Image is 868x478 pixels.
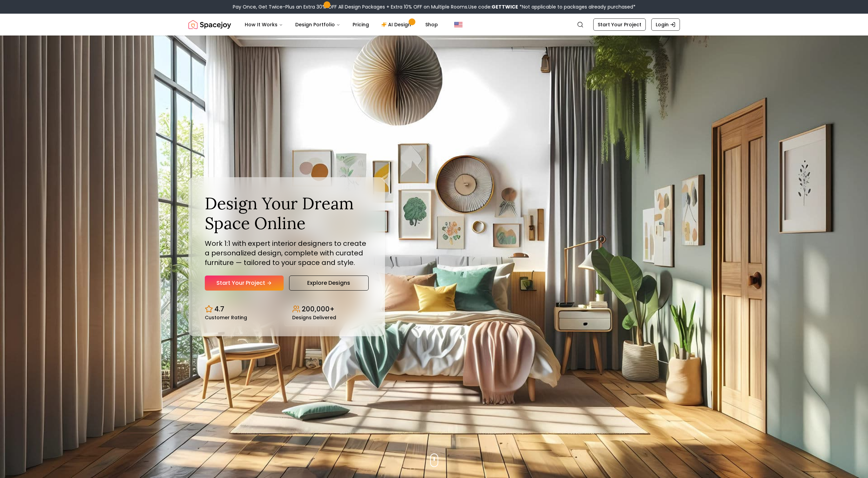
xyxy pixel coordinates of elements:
span: *Not applicable to packages already purchased* [518,3,636,10]
button: How It Works [239,18,288,31]
div: Pay Once, Get Twice-Plus an Extra 30% OFF All Design Packages + Extra 10% OFF on Multiple Rooms. [233,3,636,10]
a: Shop [420,18,443,31]
a: Spacejoy [188,18,231,31]
h1: Design Your Dream Space Online [205,194,369,233]
nav: Global [188,14,680,36]
a: Explore Designs [289,276,369,291]
a: Login [651,18,680,31]
div: Design stats [205,299,369,320]
a: AI Design [376,18,418,31]
span: Use code: [468,3,518,10]
p: 200,000+ [302,304,335,314]
a: Pricing [347,18,374,31]
a: Start Your Project [205,276,284,291]
p: 4.7 [214,304,224,314]
nav: Main [239,18,443,31]
p: Work 1:1 with expert interior designers to create a personalized design, complete with curated fu... [205,239,369,267]
img: United States [454,20,463,29]
a: Start Your Project [593,18,646,31]
button: Design Portfolio [290,18,346,31]
b: GETTWICE [492,3,518,10]
small: Customer Rating [205,315,247,320]
small: Designs Delivered [292,315,336,320]
img: Spacejoy Logo [188,18,231,31]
